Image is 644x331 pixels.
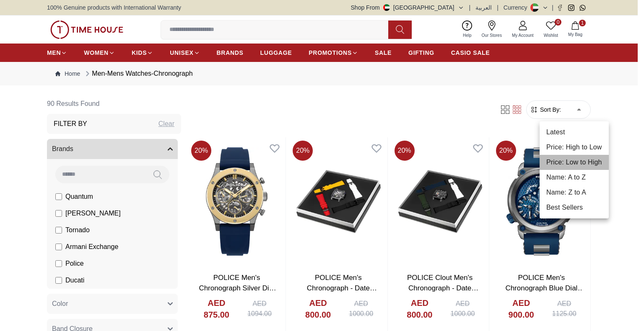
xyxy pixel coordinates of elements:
[540,125,609,140] li: Latest
[540,200,609,215] li: Best Sellers
[540,155,609,170] li: Price: Low to High
[540,185,609,200] li: Name: Z to A
[540,140,609,155] li: Price: High to Low
[540,170,609,185] li: Name: A to Z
